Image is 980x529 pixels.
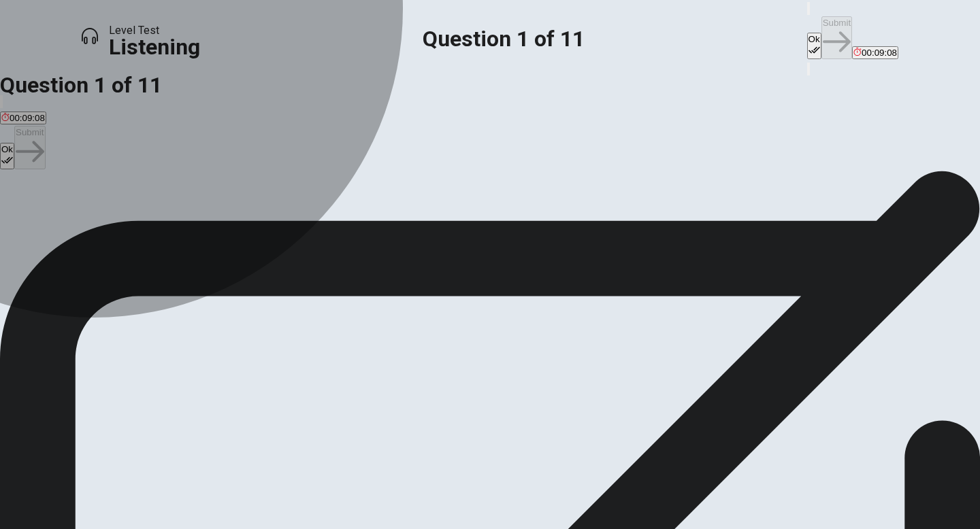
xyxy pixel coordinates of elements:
[862,48,897,58] span: 00:09:08
[10,113,45,123] span: 00:09:08
[423,31,585,47] h1: Question 1 of 11
[109,22,200,39] span: Level Test
[109,39,200,55] h1: Listening
[14,126,45,169] button: Submit
[807,33,821,59] button: Ok
[821,16,852,59] button: Submit
[852,46,898,59] button: 00:09:08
